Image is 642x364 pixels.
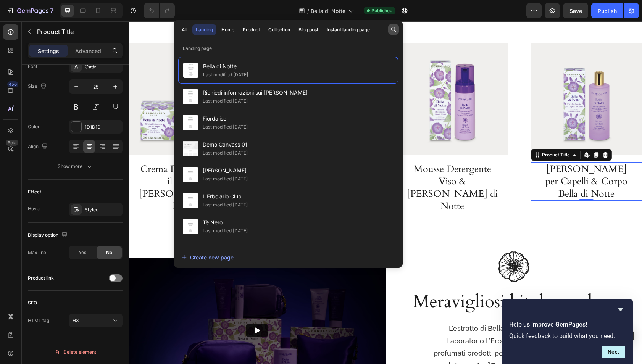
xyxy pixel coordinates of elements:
span: L’Erbolario Club [203,192,248,201]
span: / [307,7,309,15]
span: H3 [73,317,79,323]
div: Product link [28,275,54,282]
span: Bella di Notte [311,7,345,15]
div: Color [28,123,40,130]
div: Blog post [298,26,318,33]
div: Delete element [54,348,96,357]
div: Home [221,26,234,33]
div: Size [28,81,48,92]
div: Max line [28,249,46,256]
button: Collection [265,24,294,35]
span: Yes [79,249,86,256]
button: Create new page [181,250,395,265]
button: Publish [591,3,623,18]
div: Font [28,63,37,70]
button: Home [218,24,238,35]
button: Landing [192,24,216,35]
div: HTML tag [28,317,49,324]
div: Styled [85,206,121,213]
div: Effect [28,188,41,195]
div: Align [28,142,49,152]
button: 7 [3,3,57,18]
div: Last modified [DATE] [203,201,248,209]
div: Beta [6,140,18,146]
div: Help us improve GemPages! [509,305,625,358]
p: 7 [50,6,53,15]
span: Bella di Notte [203,62,248,71]
p: Product Title [37,27,119,36]
div: Last modified [DATE] [203,97,248,105]
span: Demo Canvass 01 [203,140,248,149]
button: Hide survey [616,305,625,314]
div: SEO [28,300,37,306]
button: Play [118,303,139,315]
iframe: Design area [129,21,642,364]
div: Product [243,26,260,33]
button: Next question [602,346,625,358]
button: Instant landing page [323,24,373,35]
h3: Mousse Detergente Viso & [PERSON_NAME] di Notte [276,141,372,192]
button: Show more [28,159,123,173]
div: Create new page [182,253,234,261]
a: Bagnoschiuma Bella di Notte [134,22,245,133]
p: Landing page [174,45,403,52]
div: Show more [58,163,93,170]
div: Landing [196,26,213,33]
div: Last modified [DATE] [203,71,248,79]
div: Display option [28,230,69,240]
p: Settings [38,47,59,55]
span: Fiordaliso [203,114,248,123]
a: Elisir Profumato per Capelli & Corpo Bella di Notte [402,22,513,133]
button: Delete element [28,346,123,358]
span: [PERSON_NAME] [203,166,248,175]
div: Last modified [DATE] [203,149,248,157]
div: Undo/Redo [144,3,175,18]
button: Save [563,3,588,18]
h2: Meravigliosi kit da regalare [284,268,487,293]
span: Save [569,8,582,14]
div: Publish [598,7,617,15]
h3: [PERSON_NAME] di Notte [142,141,237,167]
h3: [PERSON_NAME] per Capelli & Corpo Bella di Notte [410,141,506,180]
div: Instant landing page [327,26,370,33]
p: Advanced [75,47,101,55]
span: No [106,249,112,256]
div: Last modified [DATE] [203,123,248,131]
div: Product Title [412,130,443,137]
h2: Help us improve GemPages! [509,320,625,329]
button: All [178,24,191,35]
div: 450 [7,81,18,87]
div: All [182,26,187,33]
a: Mousse Detergente Viso & Mani Bella di Notte [268,22,379,133]
div: Collection [268,26,290,33]
strong: Bagnoschiuma addolcente [362,340,451,348]
div: 1D1D1D [85,124,121,130]
div: Hover [28,205,41,212]
button: H3 [69,314,123,327]
div: Cardo [85,63,121,70]
button: Blog post [295,24,322,35]
div: Last modified [DATE] [203,175,248,183]
p: Quick feedback to build what you need. [509,332,625,340]
div: Last modified [DATE] [203,227,248,235]
span: Richiedi informazioni sui [PERSON_NAME] [203,88,308,97]
button: Product [239,24,263,35]
span: Tè Nero [203,218,248,227]
span: Published [371,7,392,14]
img: deco-bella-di-notte-tratto.png [370,230,400,261]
